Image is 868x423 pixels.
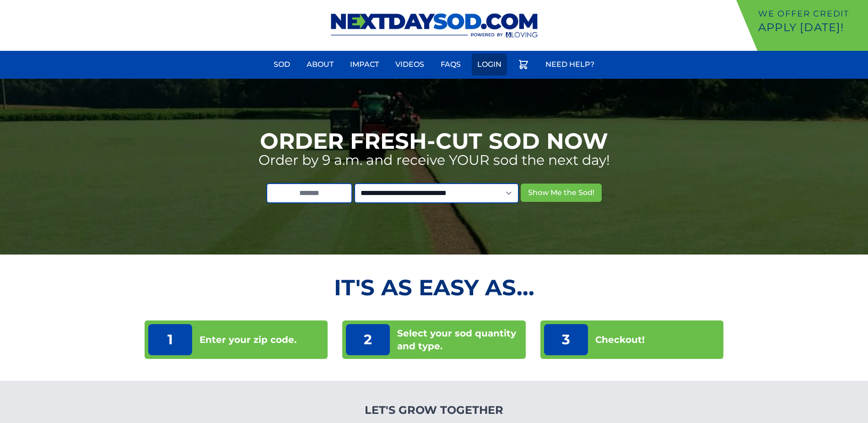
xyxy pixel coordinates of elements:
p: 2 [346,324,390,355]
p: 1 [148,324,192,355]
a: Need Help? [540,54,600,76]
p: 3 [544,324,588,355]
a: Login [472,54,507,76]
a: Videos [390,54,430,76]
p: We offer Credit [758,7,864,20]
a: Sod [268,54,296,76]
a: Impact [345,54,384,76]
p: Enter your zip code. [199,333,297,346]
p: Order by 9 a.m. and receive YOUR sod the next day! [259,152,610,168]
p: Select your sod quantity and type. [397,327,522,352]
button: Show Me the Sod! [521,184,602,202]
a: About [301,54,339,76]
a: FAQs [435,54,466,76]
h4: Let's Grow Together [316,403,552,418]
p: Apply [DATE]! [758,20,864,35]
h1: Order Fresh-Cut Sod Now [260,130,608,152]
p: Checkout! [595,333,645,346]
h2: It's as Easy As... [145,277,723,298]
